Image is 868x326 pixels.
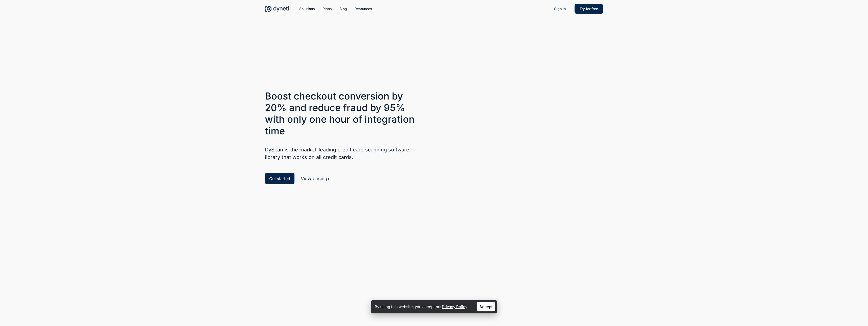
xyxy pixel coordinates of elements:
a: Blog [339,6,347,12]
p: By using this website, you accept our [375,303,467,310]
span: Solutions [299,7,315,11]
a: Plans [322,6,332,12]
a: View pricing [301,176,330,181]
a: Privacy Policy [442,304,467,309]
span: Plans [322,7,332,11]
h3: Boost checkout conversion by 20% and reduce fraud by 95% with only one hour of integration time [265,90,423,137]
a: Try for free [575,6,603,12]
span: Blog [339,7,347,11]
a: Resources [355,6,372,12]
a: Accept [477,302,495,311]
span: Sign in [554,7,566,11]
h5: DyScan is the market-leading credit card scanning software library that works on all credit cards. [265,146,423,161]
a: Sign in [549,5,571,13]
span: Get started [269,176,290,181]
a: Solutions [299,6,315,12]
span: Resources [355,7,372,11]
img: Dyneti Technologies [265,5,289,13]
span: Try for free [580,7,598,11]
a: Get started [265,173,294,184]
